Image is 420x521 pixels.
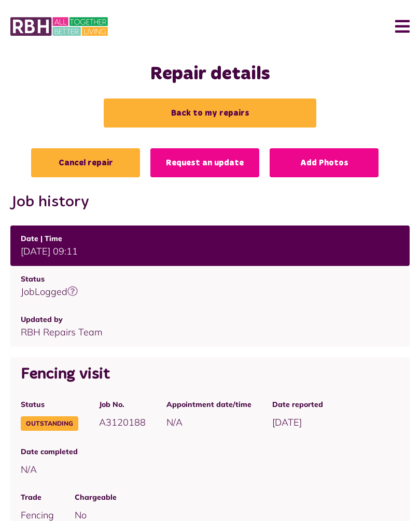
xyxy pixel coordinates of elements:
[166,399,251,410] span: Appointment date/time
[31,148,140,177] a: Cancel repair
[10,266,410,306] td: JobLogged
[150,148,259,177] a: Request an update
[21,446,78,457] span: Date completed
[10,16,108,37] img: MyRBH
[272,399,323,410] span: Date reported
[99,416,146,428] span: A3120188
[10,193,410,212] h2: Job history
[21,367,110,382] span: Fencing visit
[166,416,183,428] span: N/A
[272,416,302,428] span: [DATE]
[10,306,410,347] td: RBH Repairs Team
[21,463,37,475] span: N/A
[21,509,54,521] span: Fencing
[10,226,410,266] td: [DATE] 09:11
[75,492,399,503] span: Chargeable
[21,399,78,410] span: Status
[21,416,78,431] span: Outstanding
[99,399,146,410] span: Job No.
[104,98,316,128] a: Back to my repairs
[75,509,87,521] span: No
[270,148,379,177] a: Add Photos
[10,63,410,86] h1: Repair details
[21,492,54,503] span: Trade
